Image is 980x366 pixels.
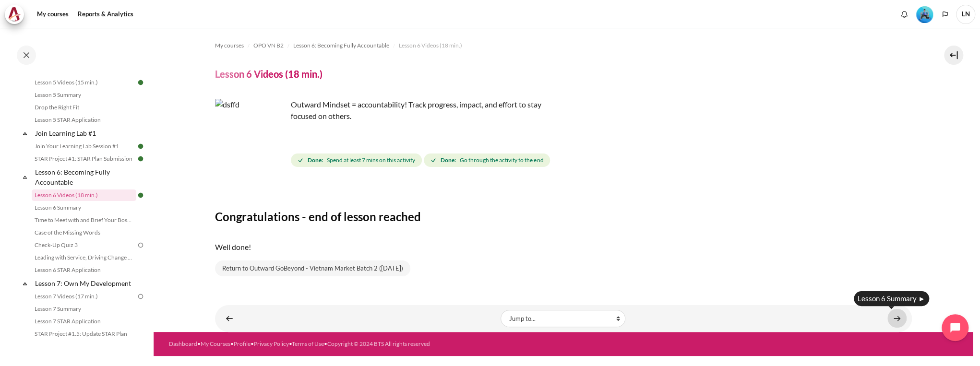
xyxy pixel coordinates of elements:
p: Outward Mindset = accountability! Track progress, impact, and effort to stay focused on others. [215,99,551,122]
a: Lesson 6 Videos (18 min.) [32,189,136,201]
a: Join Your Learning Lab Session #1 [32,141,136,152]
a: Leading with Service, Driving Change (Pucknalin's Story) [32,252,136,263]
a: Drop the Right Fit [32,102,136,113]
nav: Navigation bar [215,38,912,53]
a: OPO VN B2 [253,40,284,51]
a: My Courses [201,340,230,347]
span: Spend at least 7 mins on this activity [327,156,415,165]
h4: Lesson 6 Videos (18 min.) [215,68,323,80]
a: Profile [234,340,251,347]
strong: Done: [308,156,323,165]
a: Level #3 [912,5,937,23]
a: STAR Project #1: STAR Plan Submission [32,153,136,165]
img: Done [136,191,145,200]
strong: Done: [441,156,456,165]
img: Done [136,142,145,151]
img: Level #3 [916,6,933,23]
span: Go through the activity to the end [460,156,543,165]
img: To do [136,292,145,301]
a: Check-Up Quiz 3 [32,239,136,251]
a: Lesson 7: Own My Development [34,277,136,290]
a: Reports & Analytics [74,5,137,24]
a: Lesson 7 Videos (17 min.) [32,291,136,302]
span: My courses [215,41,244,50]
img: Architeck [8,7,21,22]
img: dsffd [215,99,287,171]
a: My courses [34,5,72,24]
a: My courses [215,40,244,51]
div: Completion requirements for Lesson 6 Videos (18 min.) [291,152,552,169]
a: STAR Project #1.5: Update STAR Plan [32,328,136,340]
button: Languages [938,7,952,22]
div: Lesson 6 Summary ► [854,291,929,306]
a: Lesson 6 Videos (18 min.) [399,40,462,51]
a: Lesson 6 Summary [32,202,136,213]
section: Content [154,28,973,332]
span: OPO VN B2 [253,41,284,50]
img: To do [136,241,145,249]
a: Privacy Policy [254,340,289,347]
a: Architeck Architeck [5,5,29,24]
a: Lesson 5 STAR Application [32,114,136,126]
div: Level #3 [916,5,933,23]
a: Join Learning Lab #1 [34,127,136,140]
a: User menu [956,5,975,24]
a: Lesson 6: Becoming Fully Accountable [34,165,136,189]
a: Lesson 7 Summary [32,303,136,315]
div: Show notification window with no new notifications [897,7,911,22]
span: Lesson 6: Becoming Fully Accountable [293,41,389,50]
a: Lesson 5 Videos (15 min.) [32,77,136,88]
a: Return to Outward GoBeyond - Vietnam Market Batch 2 ([DATE]) [215,260,410,277]
a: Lesson 6: Becoming Fully Accountable [293,40,389,51]
h3: Congratulations - end of lesson reached [215,209,912,224]
p: Well done! [215,241,912,253]
a: Lesson 7 STAR Application [32,316,136,327]
a: Dashboard [169,340,197,347]
a: Copyright © 2024 BTS All rights reserved [327,340,430,347]
img: Done [136,154,145,163]
span: Collapse [20,279,30,288]
span: Lesson 6 Videos (18 min.) [399,41,462,50]
a: Terms of Use [292,340,324,347]
a: ◄ STAR Project #1: STAR Plan Submission [220,309,239,328]
span: Collapse [20,129,30,138]
img: Done [136,78,145,87]
span: Collapse [20,172,30,182]
a: Lesson 5 Summary [32,89,136,101]
div: • • • • • [169,340,610,348]
a: Lesson 6 STAR Application [32,264,136,276]
a: Case of the Missing Words [32,227,136,238]
a: Time to Meet with and Brief Your Boss #1 [32,214,136,226]
span: LN [956,5,975,24]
